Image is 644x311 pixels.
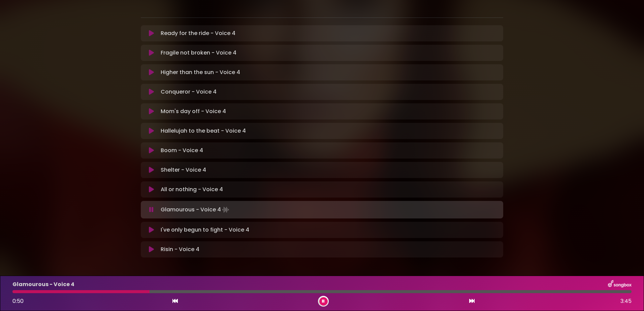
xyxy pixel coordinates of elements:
p: Glamourous - Voice 4 [12,280,74,288]
p: Hallelujah to the beat - Voice 4 [161,127,246,135]
p: Conqueror - Voice 4 [161,88,217,96]
p: Risin - Voice 4 [161,245,199,253]
p: Ready for the ride - Voice 4 [161,29,235,37]
p: Higher than the sun - Voice 4 [161,68,240,76]
p: I've only begun to fight - Voice 4 [161,226,249,234]
p: Fragile not broken - Voice 4 [161,49,236,57]
p: Glamourous - Voice 4 [161,205,230,214]
p: All or nothing - Voice 4 [161,185,223,194]
p: Boom - Voice 4 [161,146,203,154]
img: songbox-logo-white.png [608,280,632,289]
img: waveform4.gif [221,205,230,214]
p: Shelter - Voice 4 [161,166,206,174]
p: Mom's day off - Voice 4 [161,107,226,115]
